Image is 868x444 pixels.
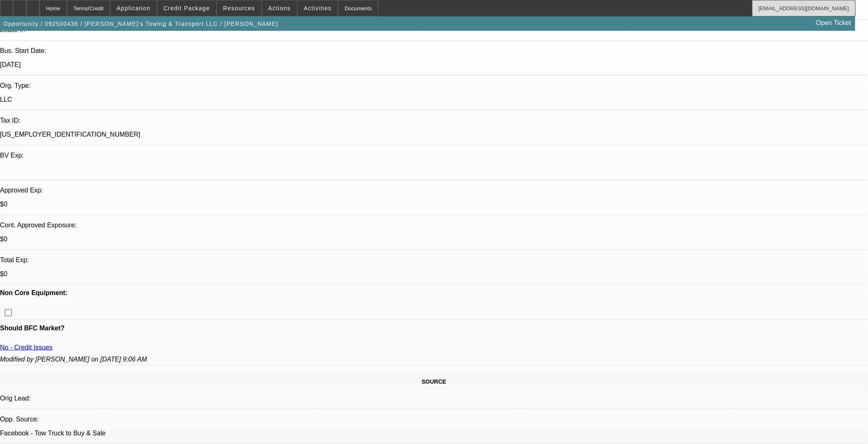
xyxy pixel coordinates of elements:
button: Resources [217,0,261,16]
span: SOURCE [422,378,446,385]
span: Actions [268,5,291,11]
button: Activities [298,0,338,16]
button: Application [110,0,156,16]
span: Activities [304,5,332,11]
button: Credit Package [158,0,216,16]
a: Open Ticket [813,16,854,30]
span: Resources [223,5,255,11]
button: Actions [262,0,297,16]
span: Application [116,5,150,11]
span: Opportunity / 092500436 / [PERSON_NAME]'s Towing & Transport LLC / [PERSON_NAME] [3,21,278,27]
span: Credit Package [164,5,210,11]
